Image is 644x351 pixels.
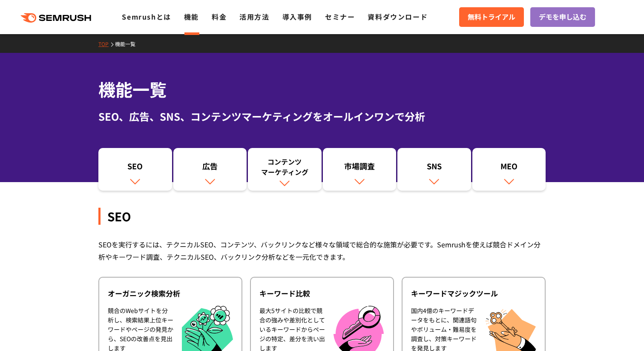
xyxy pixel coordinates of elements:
a: 料金 [212,12,227,22]
a: デモを申し込む [530,7,595,27]
a: Semrushとは [122,12,171,22]
span: デモを申し込む [539,12,586,23]
span: 無料トライアル [468,12,515,23]
a: TOP [98,40,115,47]
a: セミナー [325,12,355,22]
a: 広告 [173,148,247,191]
div: SEO [98,208,546,225]
div: 市場調査 [327,161,392,175]
a: 機能 [184,12,199,22]
div: MEO [477,161,542,175]
div: コンテンツ マーケティング [252,157,317,177]
div: SEO [103,161,168,175]
div: SNS [402,161,467,175]
a: 導入事例 [282,12,312,22]
h1: 機能一覧 [98,77,546,102]
div: オーガニック検索分析 [108,288,233,299]
a: コンテンツマーケティング [248,148,322,191]
a: 機能一覧 [115,40,142,47]
a: SEO [98,148,172,191]
a: 資料ダウンロード [368,12,428,22]
div: キーワードマジックツール [411,288,536,299]
div: SEOを実行するには、テクニカルSEO、コンテンツ、バックリンクなど様々な領域で総合的な施策が必要です。Semrushを使えば競合ドメイン分析やキーワード調査、テクニカルSEO、バックリンク分析... [98,238,546,263]
a: SNS [397,148,471,191]
a: MEO [472,148,546,191]
a: 市場調査 [323,148,397,191]
div: 広告 [178,161,243,175]
a: 活用方法 [239,12,269,22]
a: 無料トライアル [459,7,524,27]
div: キーワード比較 [259,288,385,299]
div: SEO、広告、SNS、コンテンツマーケティングをオールインワンで分析 [98,109,546,124]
